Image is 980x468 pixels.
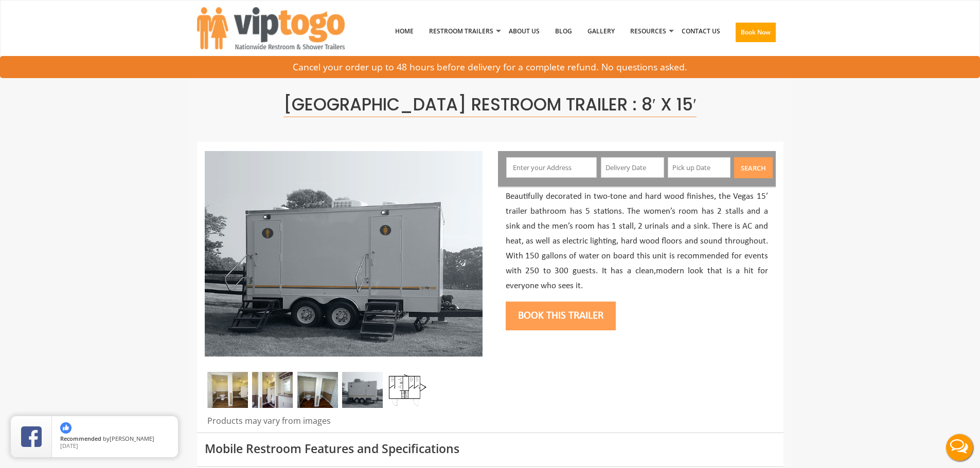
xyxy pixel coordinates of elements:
img: Full view of five station restroom trailer with two separate doors for men and women [342,372,383,408]
span: by [60,436,170,443]
input: Delivery Date [601,157,664,178]
img: Vages 5 station 03 [207,372,248,408]
p: Beautifully decorated in two-tone and hard wood finishes, the Vegas 15’ trailer bathroom has 5 st... [506,190,768,293]
a: Resources [622,5,674,58]
button: Book this trailer [506,302,616,330]
a: Contact Us [674,5,728,58]
img: VIPTOGO [197,7,345,49]
span: [GEOGRAPHIC_DATA] Restroom Trailer : 8′ x 15′ [283,92,697,117]
input: Pick up Date [668,157,731,178]
button: Live Chat [939,427,980,468]
button: Search [734,157,773,178]
img: Review Rating [21,426,42,447]
button: Book Now [736,23,776,42]
img: Floor Plan of 5 station restroom with sink and toilet [387,372,427,408]
input: Enter your Address [506,157,597,178]
a: Blog [547,5,580,58]
span: Recommended [60,435,101,442]
h3: Mobile Restroom Features and Specifications [205,442,776,455]
img: thumbs up icon [60,422,72,434]
a: About Us [501,5,547,58]
span: [DATE] [60,442,78,450]
a: Gallery [580,5,622,58]
div: Products may vary from images [205,415,483,433]
img: Full view of five station restroom trailer with two separate doors for men and women [205,151,483,357]
img: Vages 5 station 02 [252,372,293,408]
a: Book Now [728,5,783,64]
img: With modern design and privacy the women’s side is comfortable and clean. [297,372,338,408]
a: Home [387,5,421,58]
a: Restroom Trailers [421,5,501,58]
span: [PERSON_NAME] [110,435,154,442]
